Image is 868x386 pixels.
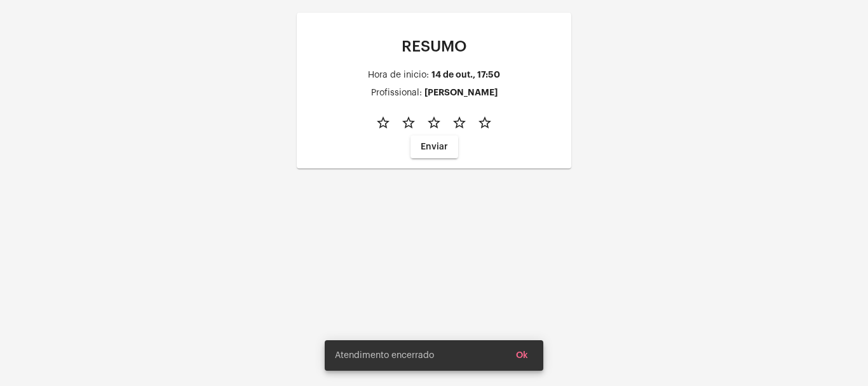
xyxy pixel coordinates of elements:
[426,115,442,130] mat-icon: star_border
[410,135,458,158] button: Enviar
[401,115,416,130] mat-icon: star_border
[376,115,391,130] mat-icon: star_border
[516,351,528,360] span: Ok
[421,142,448,151] span: Enviar
[424,88,498,97] div: [PERSON_NAME]
[477,115,492,130] mat-icon: star_border
[452,115,467,130] mat-icon: star_border
[371,88,422,98] div: Profissional:
[368,71,429,80] div: Hora de inicio:
[335,349,434,362] span: Atendimento encerrado
[506,344,538,367] button: Ok
[307,38,561,55] p: RESUMO
[431,70,500,79] div: 14 de out., 17:50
